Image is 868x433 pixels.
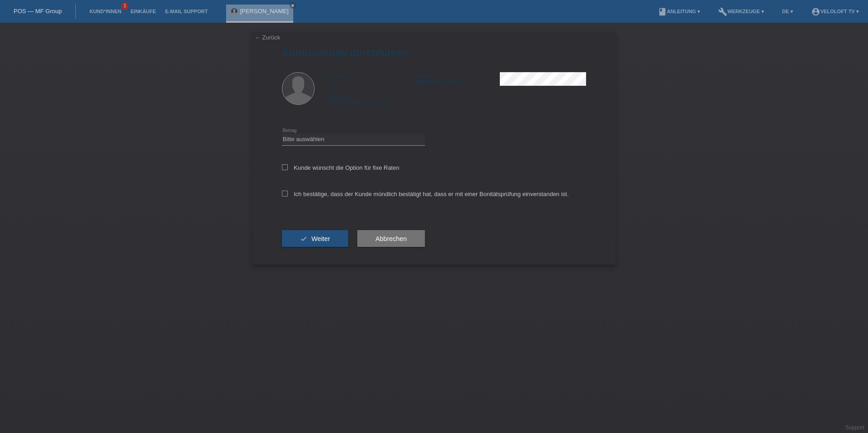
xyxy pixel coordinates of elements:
[126,9,160,14] a: Einkäufe
[282,191,569,197] label: Ich bestätige, dass der Kunde mündlich bestätigt hat, dass er mit einer Bonitätsprüfung einversta...
[161,9,212,14] a: E-Mail Support
[811,7,820,16] i: account_circle
[255,34,280,41] a: ← Zurück
[778,9,798,14] a: DE ▾
[327,93,414,106] div: [GEOGRAPHIC_DATA]
[85,9,126,14] a: Kund*innen
[240,8,289,15] a: [PERSON_NAME]
[375,235,407,242] span: Abbrechen
[357,230,425,247] button: Abbrechen
[327,72,414,86] div: Jan
[121,2,128,10] span: 1
[282,164,399,171] label: Kunde wünscht die Option für fixe Raten
[327,73,347,79] span: Vorname
[290,2,296,9] a: close
[653,9,705,14] a: bookAnleitung ▾
[282,47,586,59] h1: Autorisierung durchführen
[291,3,295,8] i: close
[658,7,667,16] i: book
[414,72,500,86] div: [PERSON_NAME]
[327,93,352,99] span: Nationalität
[718,7,727,16] i: build
[414,73,438,79] span: Nachname
[807,9,863,14] a: account_circleVeloLoft TV ▾
[282,230,348,247] button: check Weiter
[714,9,769,14] a: buildWerkzeuge ▾
[845,424,864,431] a: Support
[14,8,62,15] a: POS — MF Group
[300,235,307,242] i: check
[311,235,330,242] span: Weiter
